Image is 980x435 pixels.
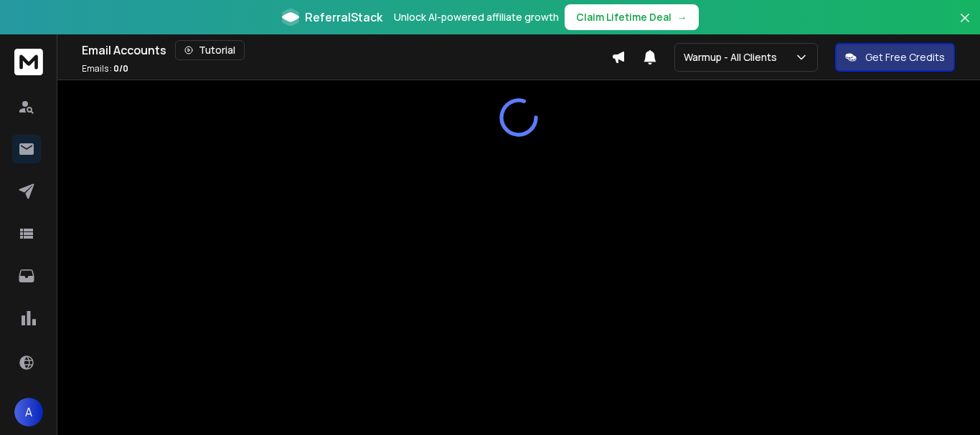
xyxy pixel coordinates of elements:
p: Unlock AI-powered affiliate growth [394,10,559,24]
button: Tutorial [175,40,245,60]
button: Get Free Credits [835,43,955,72]
p: Get Free Credits [865,50,945,64]
p: Emails : [82,63,128,75]
button: A [14,398,43,426]
button: Claim Lifetime Deal→ [565,4,699,30]
span: → [677,10,687,24]
button: Close banner [956,9,974,43]
span: ReferralStack [305,9,382,26]
p: Warmup - All Clients [684,50,783,64]
span: 0 / 0 [113,62,128,75]
div: Email Accounts [82,40,611,60]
